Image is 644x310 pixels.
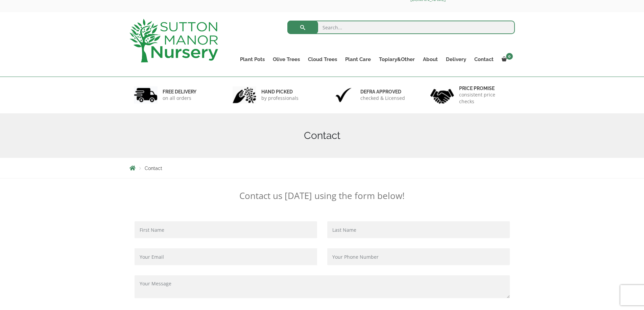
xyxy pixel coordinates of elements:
[261,89,299,95] h6: hand picked
[287,21,515,34] input: Search...
[442,55,470,64] a: Delivery
[129,19,218,62] img: logo
[327,221,510,238] input: Last Name
[129,165,515,171] nav: Breadcrumbs
[269,55,304,64] a: Olive Trees
[360,95,405,102] p: checked & Licensed
[332,86,355,104] img: 3.jpg
[459,85,510,91] h6: Price promise
[163,95,196,102] p: on all orders
[506,53,513,60] span: 0
[430,85,454,105] img: 4.jpg
[304,55,341,64] a: Cloud Trees
[135,248,317,265] input: Your Email
[341,55,375,64] a: Plant Care
[375,55,419,64] a: Topiary&Other
[163,89,196,95] h6: FREE DELIVERY
[498,55,515,64] a: 0
[129,190,515,201] p: Contact us [DATE] using the form below!
[134,86,158,104] img: 1.jpg
[236,55,269,64] a: Plant Pots
[360,89,405,95] h6: Defra approved
[419,55,442,64] a: About
[145,166,162,171] span: Contact
[129,130,515,142] h1: Contact
[135,221,317,238] input: First Name
[470,55,498,64] a: Contact
[459,91,510,105] p: consistent price checks
[327,248,510,265] input: Your Phone Number
[233,86,256,104] img: 2.jpg
[261,95,299,102] p: by professionals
